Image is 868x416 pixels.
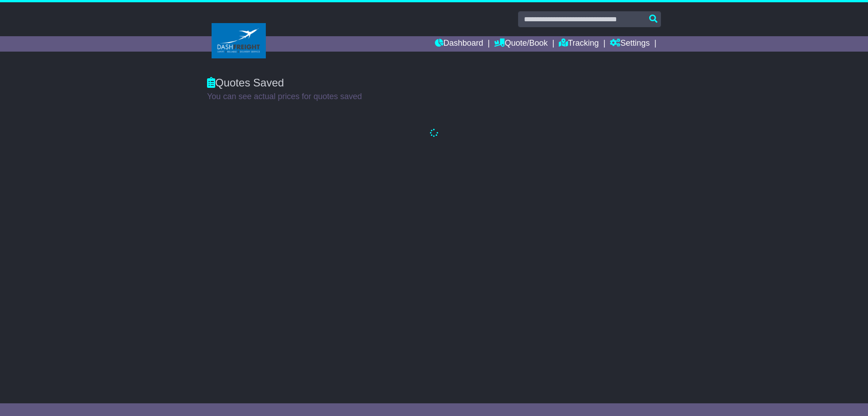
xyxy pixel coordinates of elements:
a: Quote/Book [494,36,547,52]
div: Quotes Saved [207,77,661,90]
p: You can see actual prices for quotes saved [207,92,661,102]
a: Tracking [559,36,599,52]
a: Dashboard [435,36,483,52]
a: Settings [610,36,650,52]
